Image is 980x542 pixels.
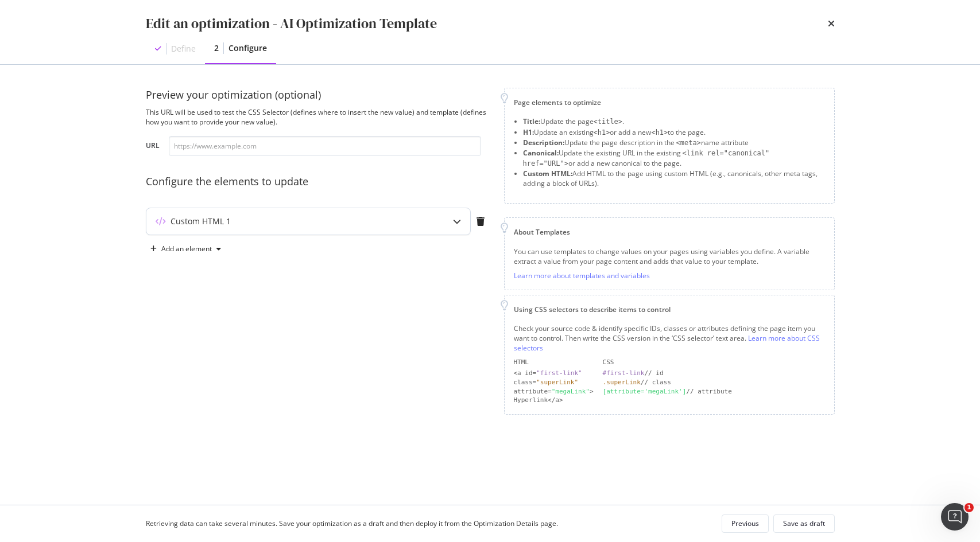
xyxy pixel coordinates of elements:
[146,518,558,528] div: Retrieving data can take several minutes. Save your optimization as a draft and then deploy it fr...
[146,174,490,189] div: Configure the elements to update
[523,148,559,158] strong: Canonical:
[731,518,759,528] div: Previous
[146,107,490,127] div: This URL will be used to test the CSS Selector (defines where to insert the new value) and templa...
[603,369,825,378] div: // id
[603,369,645,377] div: #first-link
[773,514,835,533] button: Save as draft
[523,169,825,188] li: Add HTML to the page using custom HTML (e.g., canonicals, other meta tags, adding a block of URLs).
[964,503,974,512] span: 1
[722,514,769,533] button: Previous
[514,323,825,353] div: Check your source code & identify specific IDs, classes or attributes defining the page item you ...
[523,127,534,137] strong: H1:
[523,116,540,126] strong: Title:
[523,127,825,138] li: Update an existing or add a new to the page.
[514,396,594,405] div: Hyperlink</a>
[603,378,825,387] div: // class
[603,358,825,367] div: CSS
[514,387,594,396] div: attribute= >
[514,358,594,367] div: HTML
[514,369,594,378] div: <a id=
[514,98,825,107] div: Page elements to optimize
[523,138,564,147] strong: Description:
[146,88,490,103] div: Preview your optimization (optional)
[603,388,687,395] div: [attribute='megaLink']
[514,333,820,353] a: Learn more about CSS selectors
[146,141,160,153] label: URL
[146,14,437,33] div: Edit an optimization - AI Optimization Template
[523,116,825,127] li: Update the page .
[514,271,650,280] a: Learn more about templates and variables
[514,247,825,266] div: You can use templates to change values on your pages using variables you define. A variable extra...
[514,305,825,314] div: Using CSS selectors to describe items to control
[523,148,825,169] li: Update the existing URL in the existing or add a new canonical to the page.
[171,43,196,54] div: Define
[514,378,594,387] div: class=
[828,14,835,33] div: times
[514,227,825,237] div: About Templates
[603,387,825,396] div: // attribute
[146,240,226,258] button: Add an element
[676,139,701,147] span: <meta>
[171,216,231,227] div: Custom HTML 1
[941,503,969,531] iframe: Intercom live chat
[161,245,212,252] div: Add an element
[536,379,578,386] div: "superLink"
[594,118,623,126] span: <title>
[228,42,267,54] div: Configure
[523,149,770,167] span: <link rel="canonical" href="URL">
[783,518,825,528] div: Save as draft
[536,369,582,377] div: "first-link"
[552,388,590,395] div: "megaLink"
[594,128,610,137] span: <h1>
[169,136,481,156] input: https://www.example.com
[651,128,668,137] span: <h1>
[214,42,219,54] div: 2
[523,138,825,148] li: Update the page description in the name attribute
[523,169,572,178] strong: Custom HTML:
[603,379,641,386] div: .superLink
